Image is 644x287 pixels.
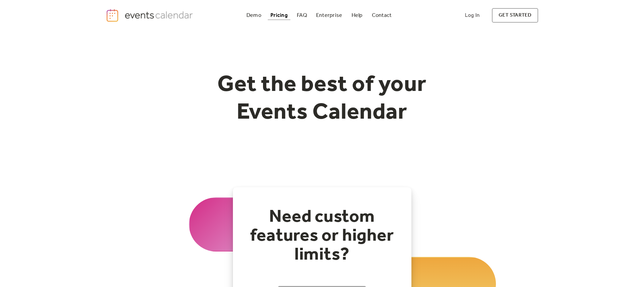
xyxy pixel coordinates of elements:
[192,71,452,126] h1: Get the best of your Events Calendar
[297,14,307,17] div: FAQ
[349,11,365,20] a: Help
[316,14,342,17] div: Enterprise
[352,14,363,17] div: Help
[458,8,486,23] a: Log In
[369,11,395,20] a: Contact
[270,14,288,17] div: Pricing
[244,11,264,20] a: Demo
[492,8,538,23] a: get started
[294,11,310,20] a: FAQ
[246,208,398,264] h2: Need custom features or higher limits?
[313,11,345,20] a: Enterprise
[268,11,290,20] a: Pricing
[246,14,261,17] div: Demo
[372,14,392,17] div: Contact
